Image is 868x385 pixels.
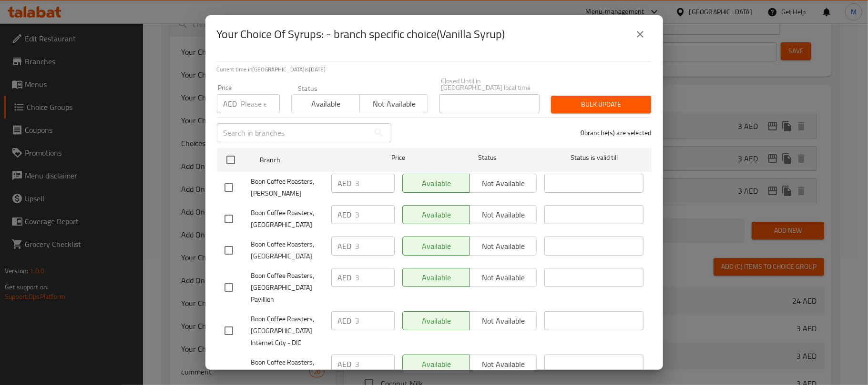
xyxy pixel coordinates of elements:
[356,311,395,330] input: Please enter price
[338,178,352,189] p: AED
[544,152,643,164] span: Status is valid till
[241,94,280,113] input: Please enter price
[217,123,369,142] input: Search in branches
[251,176,324,199] span: Boon Coffee Roasters, [PERSON_NAME]
[338,358,352,370] p: AED
[367,152,430,164] span: Price
[338,209,352,220] p: AED
[356,237,395,256] input: Please enter price
[296,97,356,111] span: Available
[581,128,652,138] p: 0 branche(s) are selected
[364,97,424,111] span: Not available
[217,27,505,42] h2: Your Choice Of Syrups: - branch specific choice(Vanilla Syrup)
[356,174,395,193] input: Please enter price
[217,65,652,74] p: Current time in [GEOGRAPHIC_DATA] is [DATE]
[338,272,352,283] p: AED
[359,94,428,113] button: Not available
[438,152,537,164] span: Status
[356,355,395,374] input: Please enter price
[559,99,643,110] span: Bulk update
[251,207,324,231] span: Boon Coffee Roasters, [GEOGRAPHIC_DATA]
[251,313,324,349] span: Boon Coffee Roasters, [GEOGRAPHIC_DATA] Internet City - DIC
[251,270,324,306] span: Boon Coffee Roasters, [GEOGRAPHIC_DATA] Pavillion
[251,238,324,262] span: Boon Coffee Roasters, [GEOGRAPHIC_DATA]
[629,23,652,46] button: close
[224,98,237,109] p: AED
[551,96,651,113] button: Bulk update
[356,268,395,287] input: Please enter price
[260,154,359,166] span: Branch
[291,94,360,113] button: Available
[338,240,352,252] p: AED
[356,205,395,224] input: Please enter price
[338,315,352,326] p: AED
